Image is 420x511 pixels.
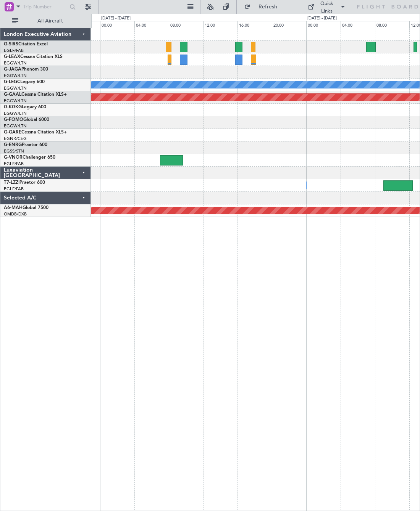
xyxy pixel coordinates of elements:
[134,21,169,28] div: 04:00
[4,143,47,147] a: G-ENRGPraetor 600
[4,155,55,160] a: G-VNORChallenger 650
[4,98,27,104] a: EGGW/LTN
[4,206,23,210] span: A6-MAH
[307,15,337,22] div: [DATE] - [DATE]
[306,21,341,28] div: 00:00
[4,143,22,147] span: G-ENRG
[4,92,67,97] a: G-GAALCessna Citation XLS+
[4,161,24,167] a: EGLF/FAB
[4,155,23,160] span: G-VNOR
[4,60,27,66] a: EGGW/LTN
[4,130,67,135] a: G-GARECessna Citation XLS+
[4,206,48,210] a: A6-MAHGlobal 7500
[4,148,24,154] a: EGSS/STN
[4,48,24,53] a: EGLF/FAB
[241,1,286,13] button: Refresh
[4,105,22,109] span: G-KGKG
[4,80,45,84] a: G-LEGCLegacy 600
[4,130,21,135] span: G-GARE
[4,136,27,141] a: EGNR/CEG
[4,105,46,109] a: G-KGKGLegacy 600
[4,123,27,129] a: EGGW/LTN
[101,15,131,22] div: [DATE] - [DATE]
[23,1,67,13] input: Trip Number
[4,80,20,84] span: G-LEGC
[4,73,27,79] a: EGGW/LTN
[237,21,272,28] div: 16:00
[4,117,49,122] a: G-FOMOGlobal 6000
[272,21,306,28] div: 20:00
[375,21,409,28] div: 08:00
[341,21,375,28] div: 04:00
[4,180,19,185] span: T7-LZZI
[100,21,134,28] div: 00:00
[252,4,284,10] span: Refresh
[4,55,63,59] a: G-LEAXCessna Citation XLS
[4,111,27,116] a: EGGW/LTN
[4,117,23,122] span: G-FOMO
[4,42,48,47] a: G-SIRSCitation Excel
[203,21,237,28] div: 12:00
[4,186,24,192] a: EGLF/FAB
[4,67,48,72] a: G-JAGAPhenom 300
[4,180,45,185] a: T7-LZZIPraetor 600
[4,42,18,47] span: G-SIRS
[4,67,21,72] span: G-JAGA
[8,15,83,27] button: All Aircraft
[4,211,27,217] a: OMDB/DXB
[169,21,203,28] div: 08:00
[304,1,350,13] button: Quick Links
[4,55,20,59] span: G-LEAX
[20,18,81,24] span: All Aircraft
[4,85,27,91] a: EGGW/LTN
[4,92,21,97] span: G-GAAL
